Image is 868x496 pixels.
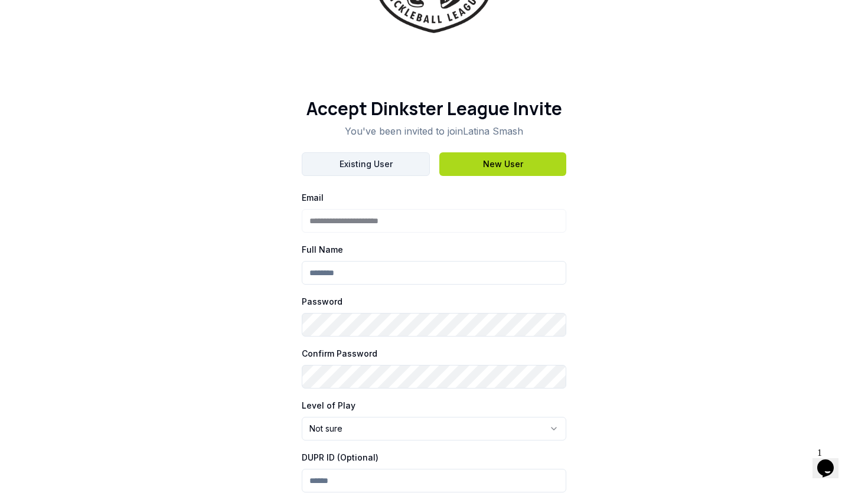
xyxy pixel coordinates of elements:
p: You've been invited to join Latina Smash [302,124,566,138]
button: New User [439,152,566,176]
label: Password [302,296,342,306]
label: Full Name [302,244,343,254]
label: Email [302,192,324,203]
label: Level of Play [302,400,355,410]
iframe: chat widget [812,443,850,478]
label: Confirm Password [302,348,377,358]
button: Existing User [302,152,430,176]
label: DUPR ID (Optional) [302,452,378,462]
h1: Accept Dinkster League Invite [302,98,566,119]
